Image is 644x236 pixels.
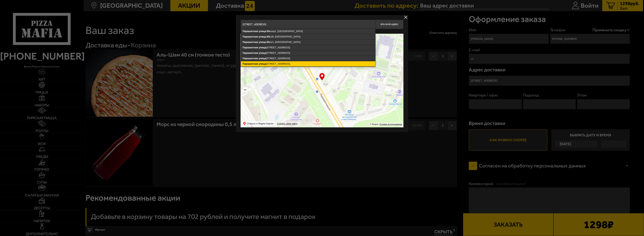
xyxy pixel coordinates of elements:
[403,15,408,20] button: delivery type
[267,41,271,43] ymaps: 65с
[243,57,258,60] ymaps: Парашютная
[241,30,293,33] p: Укажите дом на карте или в поле ввода
[241,20,375,29] input: Введите адрес доставки
[259,46,266,49] ymaps: улица
[370,123,379,125] ymaps: © Яндекс
[243,35,258,38] ymaps: Парашютная
[241,29,375,34] ymaps: , оор1, [GEOGRAPHIC_DATA]
[267,35,271,38] ymaps: 65с
[276,122,298,125] a: Создать свою карту
[380,23,398,26] span: Это мой адрес
[259,30,266,33] ymaps: улица
[259,57,266,60] ymaps: улица
[243,41,258,43] ymaps: Парашютная
[259,62,266,65] ymaps: улица
[241,45,375,50] ymaps: [STREET_ADDRESS]
[243,52,258,54] ymaps: Парашютная
[241,40,375,45] ymaps: , 1А, [GEOGRAPHIC_DATA]
[375,20,403,29] button: Это мой адрес
[243,46,258,49] ymaps: Парашютная
[379,123,402,125] a: Условия использования
[259,41,266,43] ymaps: улица
[267,30,271,33] ymaps: 65с
[243,30,258,33] ymaps: Парашютная
[241,61,375,66] ymaps: [STREET_ADDRESS]
[241,50,375,56] ymaps: [STREET_ADDRESS]
[241,56,375,61] ymaps: [STREET_ADDRESS]
[247,121,274,126] ymaps: Открыть в Яндекс.Картах
[243,62,258,65] ymaps: Парашютная
[259,52,266,54] ymaps: улица
[241,34,375,39] ymaps: , 1В, [GEOGRAPHIC_DATA]
[259,35,266,38] ymaps: улица
[242,121,275,126] ymaps: Открыть в Яндекс.Картах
